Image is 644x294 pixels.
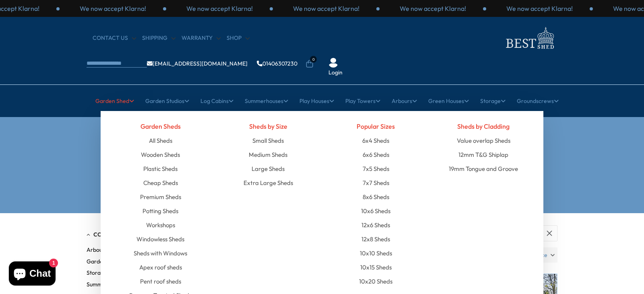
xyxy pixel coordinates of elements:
[149,134,172,148] a: All Sheds
[142,34,175,42] a: Shipping
[486,4,593,13] div: 2 / 3
[517,91,559,111] a: Groundscrews
[449,162,518,176] a: 19mm Tongue and Groove
[200,91,233,111] a: Log Cabins
[221,119,316,134] h4: Sheds by Size
[293,4,359,13] p: We now accept Klarna!
[360,246,392,260] a: 10x10 Sheds
[392,91,417,111] a: Arbours
[359,274,392,288] a: 10x20 Sheds
[139,260,182,274] a: Apex roof sheds
[87,281,125,288] span: Summerhouses
[361,204,390,218] a: 10x6 Sheds
[87,258,123,265] span: Garden Sheds
[134,246,187,260] a: Sheds with Windows
[87,256,128,267] button: Garden Sheds (1)
[328,119,424,134] h4: Popular Sizes
[363,190,389,204] a: 8x6 Sheds
[140,190,181,204] a: Premium Sheds
[328,58,338,68] img: User Icon
[252,134,284,148] a: Small Sheds
[400,4,466,13] p: We now accept Klarna!
[506,4,573,13] p: We now accept Klarna!
[244,176,293,190] a: Extra Large Sheds
[480,91,506,111] a: Storage
[147,61,248,66] a: [EMAIL_ADDRESS][DOMAIN_NAME]
[141,148,180,162] a: Wooden Sheds
[145,91,189,111] a: Garden Studios
[186,4,253,13] p: We now accept Klarna!
[87,279,134,290] button: Summerhouses (12)
[245,91,288,111] a: Summerhouses
[363,176,389,190] a: 7x7 Sheds
[328,69,343,77] a: Login
[299,91,334,111] a: Play Houses
[436,119,532,134] h4: Sheds by Cladding
[136,232,184,246] a: Windowless Sheds
[142,204,178,218] a: Potting Sheds
[252,162,285,176] a: Large Sheds
[93,231,130,238] span: Collection
[182,34,221,42] a: Warranty
[93,34,136,42] a: CONTACT US
[362,134,389,148] a: 6x4 Sheds
[305,60,314,68] a: 0
[380,4,486,13] div: 1 / 3
[87,244,114,256] button: Arbours (3)
[310,56,317,63] span: 0
[80,4,146,13] p: We now accept Klarna!
[140,274,181,288] a: Pent roof sheds
[363,148,389,162] a: 6x6 Sheds
[501,25,557,51] img: logo
[87,269,107,276] span: Storage
[361,232,390,246] a: 12x8 Sheds
[428,91,469,111] a: Green Houses
[143,176,178,190] a: Cheap Sheds
[87,247,107,253] span: Arbours
[361,218,390,232] a: 12x6 Sheds
[457,134,510,148] a: Value overlap Sheds
[113,119,208,134] h4: Garden Sheds
[257,61,297,66] a: 01406307230
[363,162,389,176] a: 7x5 Sheds
[345,91,380,111] a: Play Towers
[6,261,58,288] inbox-online-store-chat: Shopify online store chat
[227,34,250,42] a: Shop
[360,260,392,274] a: 10x15 Sheds
[273,4,380,13] div: 3 / 3
[458,148,508,162] a: 12mm T&G Shiplap
[60,4,166,13] div: 1 / 3
[146,218,175,232] a: Workshops
[95,91,134,111] a: Garden Shed
[87,267,112,279] button: Storage (1)
[166,4,273,13] div: 2 / 3
[143,162,178,176] a: Plastic Sheds
[249,148,287,162] a: Medium Sheds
